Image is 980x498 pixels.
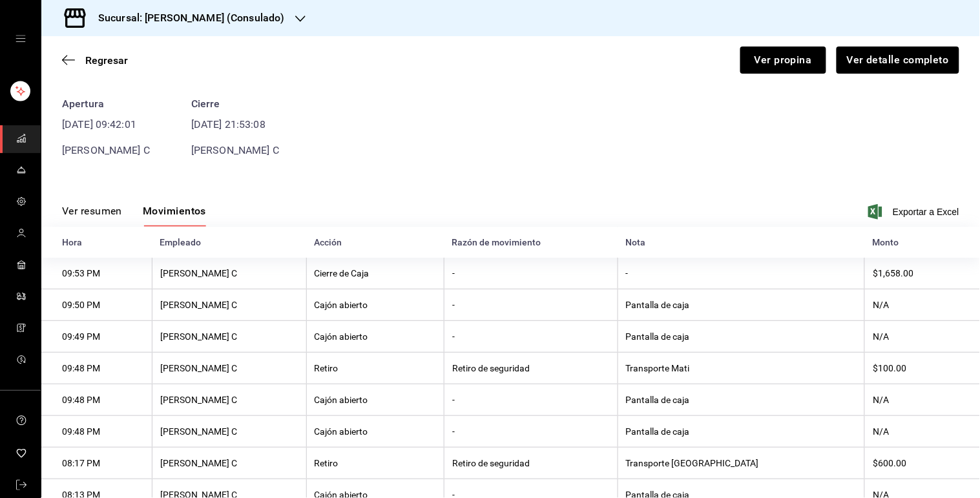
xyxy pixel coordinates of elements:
span: [PERSON_NAME] C [62,144,150,156]
th: [PERSON_NAME] C [152,321,306,353]
th: Retiro [306,353,444,384]
th: Cajón abierto [306,416,444,448]
button: Ver propina [740,47,826,74]
th: 09:53 PM [41,258,152,289]
th: Cierre de Caja [306,258,444,289]
th: Pantalla de caja [618,416,865,448]
time: [DATE] 21:53:08 [191,117,279,132]
th: Acción [306,227,444,258]
th: N/A [865,289,980,321]
th: 09:48 PM [41,353,152,384]
button: open drawer [16,34,26,44]
th: Transporte [GEOGRAPHIC_DATA] [618,448,865,479]
th: $600.00 [865,448,980,479]
th: Cajón abierto [306,384,444,416]
div: Apertura [62,96,150,112]
button: Exportar a Excel [871,204,959,220]
th: Hora [41,227,152,258]
th: [PERSON_NAME] C [152,258,306,289]
th: Pantalla de caja [618,289,865,321]
button: Ver resumen [62,205,122,227]
th: N/A [865,321,980,353]
th: Pantalla de caja [618,384,865,416]
time: [DATE] 09:42:01 [62,117,150,132]
th: Cajón abierto [306,289,444,321]
th: Monto [865,227,980,258]
th: 09:49 PM [41,321,152,353]
span: [PERSON_NAME] C [191,144,279,156]
th: $100.00 [865,353,980,384]
th: 08:17 PM [41,448,152,479]
th: [PERSON_NAME] C [152,448,306,479]
button: Regresar [62,54,128,67]
th: - [444,321,618,353]
th: Empleado [152,227,306,258]
button: Ver detalle completo [837,47,959,74]
th: [PERSON_NAME] C [152,289,306,321]
th: 09:48 PM [41,384,152,416]
th: - [444,258,618,289]
span: Regresar [85,54,128,67]
th: Retiro [306,448,444,479]
th: Retiro de seguridad [444,448,618,479]
th: Cajón abierto [306,321,444,353]
th: 09:50 PM [41,289,152,321]
th: Retiro de seguridad [444,353,618,384]
th: N/A [865,416,980,448]
th: $1,658.00 [865,258,980,289]
th: N/A [865,384,980,416]
div: Cierre [191,96,279,112]
th: Pantalla de caja [618,321,865,353]
div: navigation tabs [62,205,206,227]
button: Movimientos [143,205,206,227]
th: 09:48 PM [41,416,152,448]
th: - [444,384,618,416]
th: - [444,289,618,321]
h3: Sucursal: [PERSON_NAME] (Consulado) [88,10,285,26]
th: Transporte Mati [618,353,865,384]
th: - [618,258,865,289]
th: [PERSON_NAME] C [152,416,306,448]
th: Razón de movimiento [444,227,618,258]
th: - [444,416,618,448]
th: [PERSON_NAME] C [152,353,306,384]
th: Nota [618,227,865,258]
th: [PERSON_NAME] C [152,384,306,416]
